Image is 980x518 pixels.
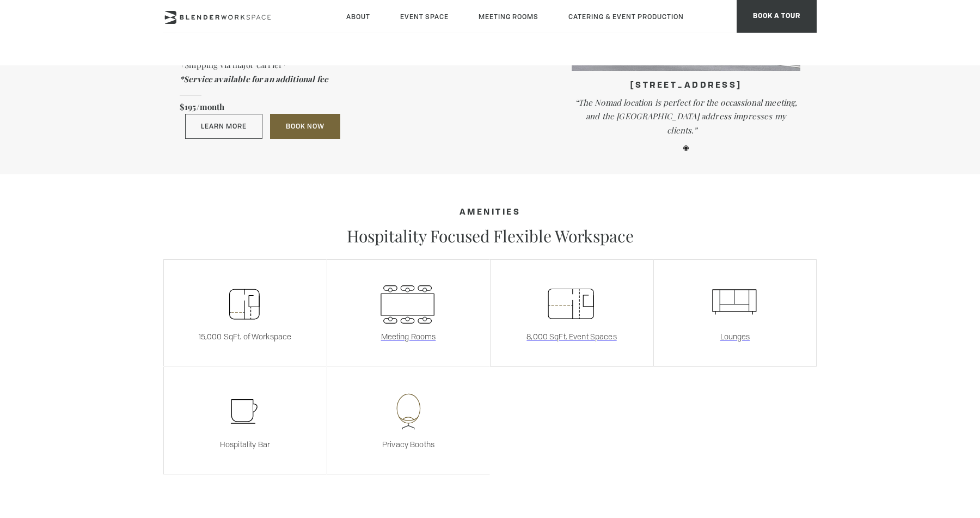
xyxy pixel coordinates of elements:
[163,226,817,246] h2: Hospitality Focused Flexible Workspace
[575,97,798,136] q: The Nomad location is perfect for the occassional meeting, and the [GEOGRAPHIC_DATA] address impr...
[199,331,292,342] span: 15,000 SqFt. of Workspace
[220,439,270,449] span: Hospitality Bar
[381,331,436,342] span: Meeting Rooms
[720,331,750,342] span: Lounges
[185,114,262,139] a: Learn More
[180,101,225,112] strong: $195/month
[526,331,616,342] span: 8,000 SqFt. Event Spaces
[572,79,800,93] h3: [STREET_ADDRESS]
[736,80,980,518] iframe: Chat Widget
[270,114,340,139] a: Book Now
[327,282,489,342] a: Meeting Rooms
[382,439,434,449] span: Privacy Booths
[180,74,328,84] i: *Service available for an additional fee
[460,209,521,217] span: AMENITIES
[654,282,816,342] a: Lounges
[491,282,653,342] a: 8,000 SqFt. Event Spaces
